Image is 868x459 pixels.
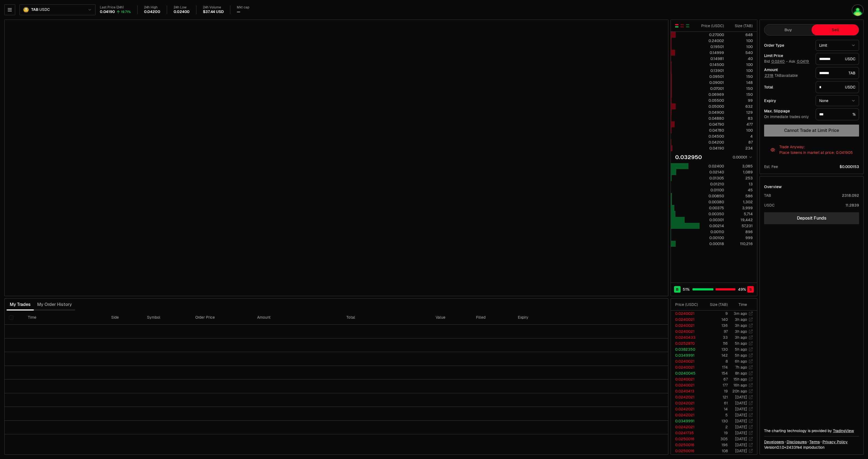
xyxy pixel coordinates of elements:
[729,23,753,29] div: Size ( TAB )
[771,144,853,155] button: Trade Anyway:Place tokens in market at price: 0.041905
[852,4,864,16] img: bvb bot2
[431,311,472,325] th: Value
[671,370,702,376] td: 0.0240045
[729,205,753,211] div: 3,999
[700,134,724,139] div: 0.04500
[671,376,702,382] td: 0.0240021
[700,56,724,61] div: 0.14981
[729,68,753,73] div: 100
[816,67,859,79] div: TAB
[702,442,728,448] td: 196
[764,43,811,47] div: Order Type
[735,395,747,400] time: [DATE]
[700,140,724,145] div: 0.04200
[764,54,811,58] div: Limit Price
[764,184,782,189] div: Overview
[764,212,859,224] a: Deposit Funds
[700,44,724,49] div: 0.19501
[237,5,249,10] div: Mkt cap
[733,377,747,382] time: 15h ago
[729,140,753,145] div: 87
[735,365,747,370] time: 7h ago
[729,32,753,37] div: 648
[700,32,724,37] div: 0.27000
[735,413,747,417] time: [DATE]
[764,439,784,445] a: Developers
[700,193,724,199] div: 0.00850
[700,241,724,246] div: 0.00018
[735,419,747,423] time: [DATE]
[764,428,859,433] div: The charting technology is provided by
[100,5,131,10] div: Last Price (24h)
[671,352,702,358] td: 0.0349991
[143,311,191,325] th: Symbol
[671,382,702,388] td: 0.0240021
[671,311,702,316] td: 0.0240021
[729,74,753,79] div: 150
[729,145,753,151] div: 234
[700,175,724,181] div: 0.01305
[729,110,753,115] div: 129
[700,169,724,175] div: 0.02140
[764,115,811,119] div: On immediate trades only
[729,122,753,127] div: 477
[671,424,702,430] td: 0.0242021
[685,24,690,28] button: Show Buy Orders Only
[680,24,684,28] button: Show Sell Orders Only
[729,86,753,91] div: 150
[700,110,724,115] div: 0.04900
[764,445,859,450] div: Version 0.1.0 + in production
[729,163,753,169] div: 3,085
[671,322,702,328] td: 0.0240021
[700,187,724,193] div: 0.01100
[671,316,702,322] td: 0.0240021
[700,235,724,240] div: 0.00100
[816,95,859,106] button: None
[729,134,753,139] div: 4
[702,448,728,454] td: 108
[671,340,702,346] td: 0.0252870
[729,199,753,205] div: 1,302
[700,205,724,211] div: 0.00375
[702,364,728,370] td: 174
[735,347,747,352] time: 5h ago
[735,430,747,435] time: [DATE]
[764,109,811,113] div: Max. Slippage
[513,311,594,325] th: Expiry
[735,329,747,334] time: 3h ago
[700,145,724,151] div: 0.04190
[816,108,859,120] div: %
[729,98,753,103] div: 99
[683,287,690,292] span: 51 %
[729,241,753,246] div: 110,216
[700,122,724,127] div: 0.04790
[700,50,724,55] div: 0.14999
[700,217,724,223] div: 0.00301
[729,217,753,223] div: 19,442
[702,430,728,436] td: 19
[812,24,859,35] button: Sell
[764,193,771,198] div: TAB
[731,154,753,160] button: 0.00001
[472,311,513,325] th: Filled
[816,81,859,93] div: USDC
[702,352,728,358] td: 142
[253,311,342,325] th: Amount
[671,406,702,412] td: 0.0242021
[237,10,240,14] div: —
[789,59,809,64] span: Ask
[733,383,747,388] time: 16h ago
[671,400,702,406] td: 0.0242021
[764,73,774,78] button: 2318
[845,202,859,208] div: 11.2839
[729,211,753,217] div: 5,714
[24,311,107,325] th: Time
[671,358,702,364] td: 0.0240021
[707,302,728,307] div: Size ( TAB )
[702,346,728,352] td: 130
[676,287,679,292] span: B
[729,169,753,175] div: 1,089
[787,439,807,445] a: Disclosures
[729,62,753,67] div: 100
[764,202,775,208] div: USDC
